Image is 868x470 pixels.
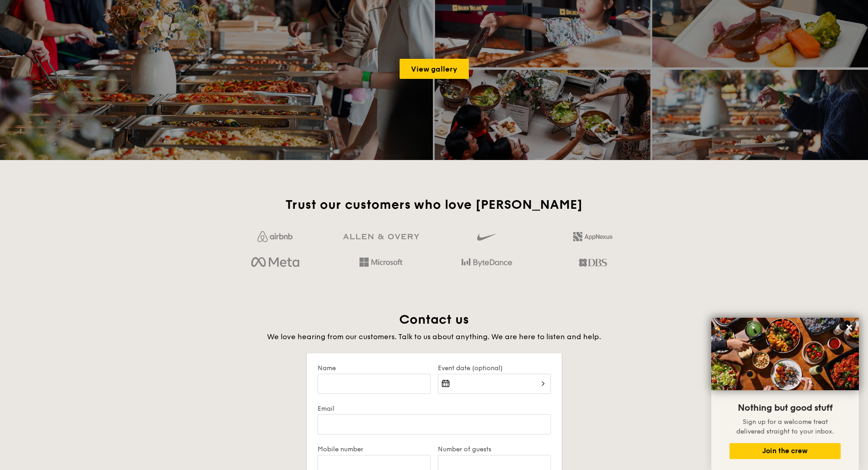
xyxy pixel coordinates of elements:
[477,229,496,245] img: gdlseuq06himwAAAABJRU5ErkJggg==
[842,320,857,335] button: Close
[573,232,612,241] img: 2L6uqdT+6BmeAFDfWP11wfMG223fXktMZIL+i+lTG25h0NjUBKOYhdW2Kn6T+C0Q7bASH2i+1JIsIulPLIv5Ss6l0e291fRVW...
[226,196,642,213] h2: Trust our customers who love [PERSON_NAME]
[267,332,601,341] span: We love hearing from our customers. Talk to us about anything. We are here to listen and help.
[579,255,606,270] img: dbs.a5bdd427.png
[711,318,859,390] img: DSC07876-Edit02-Large.jpeg
[462,255,512,270] img: bytedance.dc5c0c88.png
[251,255,299,270] img: meta.d311700b.png
[438,445,551,453] label: Number of guests
[729,443,841,459] button: Join the crew
[257,231,293,242] img: Jf4Dw0UUCKFd4aYAAAAASUVORK5CYII=
[736,418,834,435] span: Sign up for a welcome treat delivered straight to your inbox.
[318,364,431,372] label: Name
[318,445,431,453] label: Mobile number
[399,312,469,327] span: Contact us
[343,234,419,240] img: GRg3jHAAAAABJRU5ErkJggg==
[318,405,551,413] label: Email
[400,59,469,79] a: View gallery
[438,364,551,372] label: Event date (optional)
[738,403,832,413] span: Nothing but good stuff
[360,258,402,267] img: Hd4TfVa7bNwuIo1gAAAAASUVORK5CYII=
